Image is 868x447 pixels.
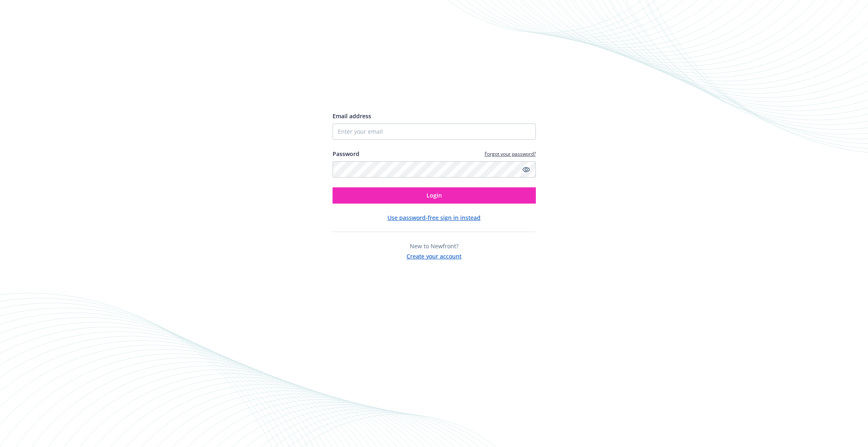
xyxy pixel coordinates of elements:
button: Login [333,187,536,204]
span: Email address [333,112,371,120]
input: Enter your password [333,161,536,178]
a: Forgot your password? [485,150,536,157]
img: Newfront logo [333,82,409,97]
a: Show password [521,165,531,174]
span: New to Newfront? [410,242,459,250]
button: Use password-free sign in instead [387,213,481,222]
label: Password [333,150,359,158]
input: Enter your email [333,124,536,140]
span: Login [426,191,442,199]
button: Create your account [407,250,461,260]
